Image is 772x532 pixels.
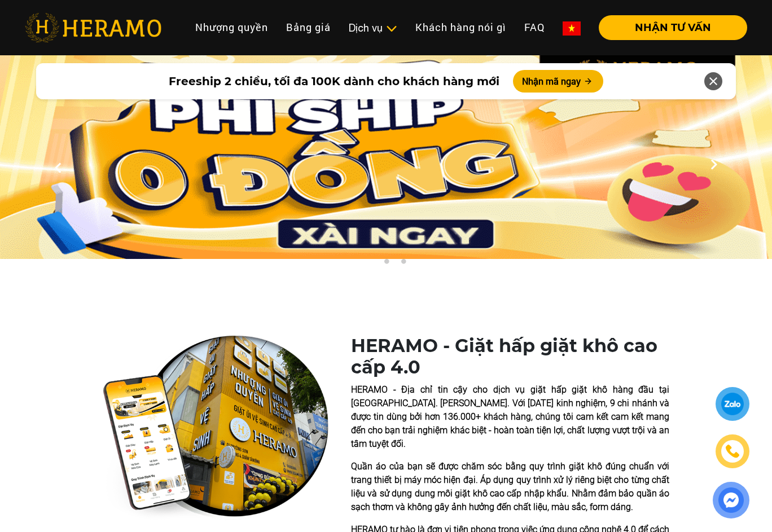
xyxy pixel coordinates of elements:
[590,23,747,33] a: NHẬN TƯ VẤN
[351,383,669,451] p: HERAMO - Địa chỉ tin cậy cho dịch vụ giặt hấp giặt khô hàng đầu tại [GEOGRAPHIC_DATA]. [PERSON_NA...
[25,13,161,42] img: heramo-logo.png
[599,15,747,40] button: NHẬN TƯ VẤN
[277,15,340,39] a: Bảng giá
[563,21,581,36] img: vn-flag.png
[351,335,669,379] h1: HERAMO - Giặt hấp giặt khô cao cấp 4.0
[397,258,409,270] button: 3
[725,444,740,459] img: phone-icon
[169,73,499,90] span: Freeship 2 chiều, tối đa 100K dành cho khách hàng mới
[513,70,603,93] button: Nhận mã ngay
[351,460,669,514] p: Quần áo của bạn sẽ được chăm sóc bằng quy trình giặt khô đúng chuẩn với trang thiết bị máy móc hi...
[717,436,748,467] a: phone-icon
[103,335,328,520] img: heramo-quality-banner
[349,20,397,36] div: Dịch vụ
[363,258,375,270] button: 1
[186,15,277,39] a: Nhượng quyền
[515,15,554,39] a: FAQ
[380,258,392,270] button: 2
[406,15,515,39] a: Khách hàng nói gì
[385,23,397,34] img: subToggleIcon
